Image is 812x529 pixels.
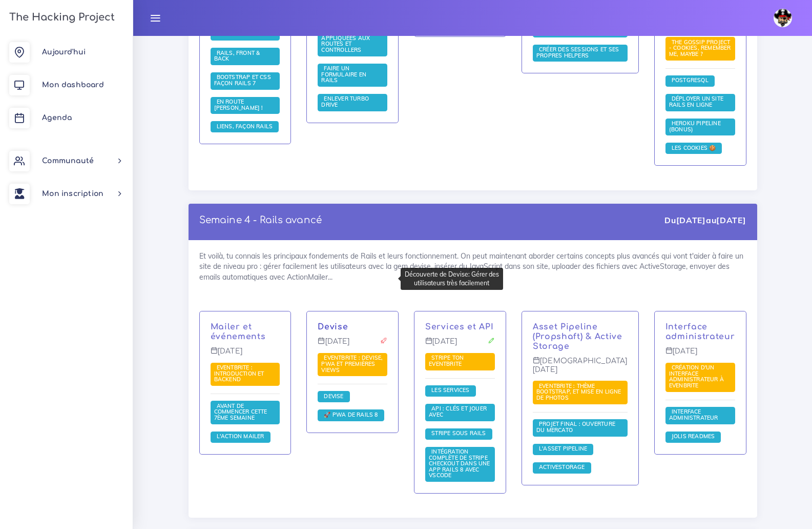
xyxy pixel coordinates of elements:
[425,337,495,354] p: [DATE]
[536,445,590,452] span: L'Asset Pipeline
[321,95,369,109] a: Enlever Turbo Drive
[665,322,735,342] p: Interface administrateur
[42,157,94,165] span: Communauté
[211,347,280,363] p: [DATE]
[676,215,706,225] strong: [DATE]
[429,387,472,394] a: Les services
[664,214,746,226] div: Du au
[318,322,348,331] a: Devise
[321,393,346,400] a: Devise
[42,48,86,56] span: Aujourd'hui
[536,46,619,59] span: Créer des sessions et ses propres helpers
[669,364,724,389] span: Création d'un interface administrateur à Evenbrite
[669,95,723,109] a: Déployer un site rails en ligne
[321,393,346,400] span: Devise
[214,99,266,112] a: En route [PERSON_NAME] !
[716,215,746,225] strong: [DATE]
[321,22,376,53] span: Les conventions REST et CRUD appliquées aux Routes et Controllers
[774,9,792,27] img: avatar
[669,77,711,84] a: PostgreSQL
[214,433,267,440] span: L'Action Mailer
[669,38,731,57] span: The Gossip Project - Cookies, remember me, maybe ?
[318,337,387,354] p: [DATE]
[214,123,276,130] a: Liens, façon Rails
[321,411,380,418] span: 🚀 PWA de Rails 8
[214,364,264,383] span: Eventbrite : introduction et backend
[401,268,503,290] div: Découverte de Devise: Gérer des utilisateurs très facilement
[321,65,366,84] span: Faire un formulaire en Rails
[536,382,621,401] span: Eventbrite : thème bootstrap, et mise en ligne de photos
[536,46,619,60] a: Créer des sessions et ses propres helpers
[669,145,719,152] a: Les cookies 🍪
[199,215,322,225] a: Semaine 4 - Rails avancé
[42,81,104,89] span: Mon dashboard
[429,405,487,418] span: API : clés et jouer avec
[189,240,757,518] div: Et voilà, tu connais les principaux fondements de Rails et leurs fonctionnement. On peut maintena...
[429,355,464,368] a: Stripe ton Eventbrite
[42,190,103,198] span: Mon inscription
[429,405,487,419] a: API : clés et jouer avec
[669,433,718,440] span: Jolis READMEs
[536,420,615,434] span: Projet final : ouverture du mercato
[321,95,369,108] span: Enlever Turbo Drive
[425,322,494,331] a: Services et API
[533,357,628,382] p: [DEMOGRAPHIC_DATA][DATE]
[321,354,383,373] span: Eventbrite : Devise, PWA et premières views
[214,402,267,421] a: Avant de commencer cette 7ème semaine
[669,408,721,421] span: Interface administrateur
[321,23,376,53] a: Les conventions REST et CRUD appliquées aux Routes et Controllers
[429,448,490,479] a: Intégration complète de Stripe Checkout dans une app Rails 8 avec VSCode
[669,120,721,133] a: Heroku Pipeline (Bonus)
[429,354,464,367] span: Stripe ton Eventbrite
[214,364,264,383] a: Eventbrite : introduction et backend
[214,433,267,440] a: L'Action Mailer
[214,123,276,130] span: Liens, façon Rails
[214,49,260,63] a: Rails, front & back
[429,430,489,437] a: Stripe sous Rails
[665,347,735,363] p: [DATE]
[214,98,266,111] span: En route [PERSON_NAME] !
[42,114,72,122] span: Agenda
[536,463,588,471] span: ActiveStorage
[669,39,731,58] a: The Gossip Project - Cookies, remember me, maybe ?
[429,448,490,479] span: Intégration complète de Stripe Checkout dans une app Rails 8 avec VSCode
[6,12,115,23] h3: The Hacking Project
[214,74,271,87] a: Bootstrap et css façon Rails 7
[214,73,271,87] span: Bootstrap et css façon Rails 7
[321,355,383,374] a: Eventbrite : Devise, PWA et premières views
[321,412,380,419] a: 🚀 PWA de Rails 8
[533,322,628,351] p: Asset Pipeline (Propshaft) & Active Storage
[321,65,366,84] a: Faire un formulaire en Rails
[669,120,721,133] span: Heroku Pipeline (Bonus)
[429,429,489,437] span: Stripe sous Rails
[669,95,723,108] span: Déployer un site rails en ligne
[211,322,266,341] a: Mailer et événements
